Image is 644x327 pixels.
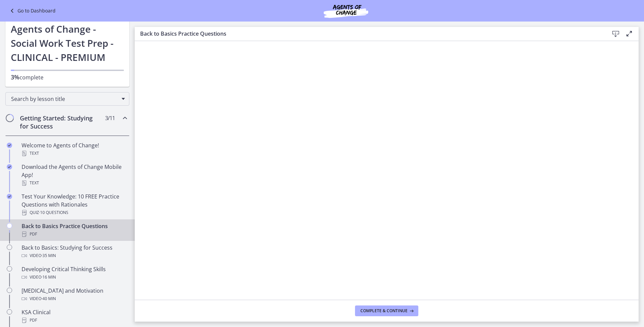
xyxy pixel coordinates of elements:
[22,244,127,260] div: Back to Basics: Studying for Success
[7,143,12,148] i: Completed
[22,230,127,238] div: PDF
[22,295,127,303] div: Video
[22,265,127,281] div: Developing Critical Thinking Skills
[22,273,127,281] div: Video
[11,73,20,81] span: 3%
[7,194,12,199] i: Completed
[41,295,56,303] span: · 40 min
[20,114,102,130] h2: Getting Started: Studying for Success
[41,252,56,260] span: · 35 min
[360,308,408,314] span: Complete & continue
[22,316,127,324] div: PDF
[5,92,129,106] div: Search by lesson title
[22,149,127,157] div: Text
[8,7,56,15] a: Go to Dashboard
[22,141,127,157] div: Welcome to Agents of Change!
[105,114,115,122] span: 3 / 11
[22,192,127,217] div: Test Your Knowledge: 10 FREE Practice Questions with Rationales
[22,252,127,260] div: Video
[39,209,68,217] span: · 10 Questions
[22,222,127,238] div: Back to Basics Practice Questions
[41,273,56,281] span: · 16 min
[22,163,127,187] div: Download the Agents of Change Mobile App!
[7,164,12,170] i: Completed
[22,209,127,217] div: Quiz
[305,3,386,19] img: Agents of Change Social Work Test Prep
[22,287,127,303] div: [MEDICAL_DATA] and Motivation
[355,305,418,316] button: Complete & continue
[22,179,127,187] div: Text
[11,95,118,103] span: Search by lesson title
[140,30,598,38] h3: Back to Basics Practice Questions
[11,22,124,64] h1: Agents of Change - Social Work Test Prep - CLINICAL - PREMIUM
[22,308,127,324] div: KSA Clinical
[11,73,124,81] p: complete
